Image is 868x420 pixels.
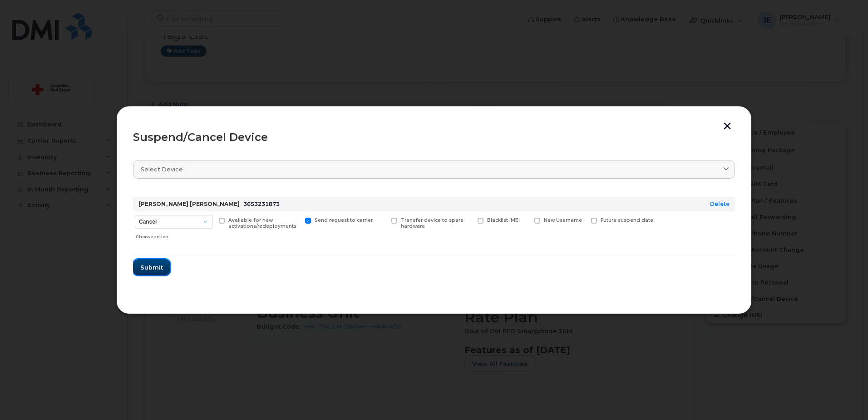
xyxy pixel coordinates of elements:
div: Suspend/Cancel Device [133,132,735,143]
input: Blacklist IMEI [467,218,471,222]
span: Blacklist IMEI [487,217,520,223]
strong: [PERSON_NAME] [PERSON_NAME] [138,200,240,207]
a: Delete [710,200,730,207]
input: Send request to carrier [294,218,299,222]
span: Send request to carrier [315,217,373,223]
a: Select device [133,160,735,179]
button: Submit [133,259,170,275]
input: Available for new activations/redeployments [208,218,212,222]
span: Submit [140,263,163,272]
span: 3653231873 [243,200,280,207]
span: Select device [141,165,183,174]
input: Future suspend date [580,218,585,222]
span: Future suspend date [601,217,653,223]
span: Available for new activations/redeployments [228,217,296,229]
input: Transfer device to spare hardware [380,218,385,222]
input: New Username [523,218,528,222]
span: New Username [544,217,582,223]
span: Transfer device to spare hardware [401,217,464,229]
div: Choose action [136,230,213,240]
